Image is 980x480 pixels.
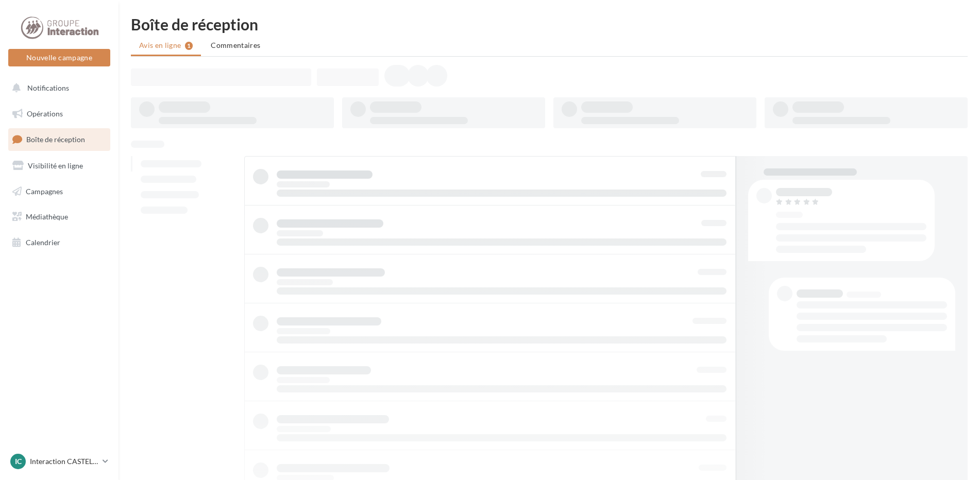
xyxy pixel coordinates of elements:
a: Calendrier [6,232,112,253]
span: Calendrier [26,238,60,247]
span: Opérations [27,109,63,118]
a: Médiathèque [6,206,112,228]
span: Visibilité en ligne [28,161,83,170]
span: IC [15,456,22,467]
span: Commentaires [211,41,260,49]
a: IC Interaction CASTELNAU [8,452,110,471]
span: Médiathèque [26,212,68,221]
p: Interaction CASTELNAU [30,456,98,467]
button: Nouvelle campagne [8,49,110,66]
a: Boîte de réception [6,128,112,150]
a: Campagnes [6,181,112,202]
a: Opérations [6,103,112,125]
button: Notifications [6,77,108,99]
div: Boîte de réception [131,16,968,32]
span: Notifications [27,83,69,92]
span: Boîte de réception [26,135,85,144]
span: Campagnes [26,186,63,195]
a: Visibilité en ligne [6,155,112,177]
